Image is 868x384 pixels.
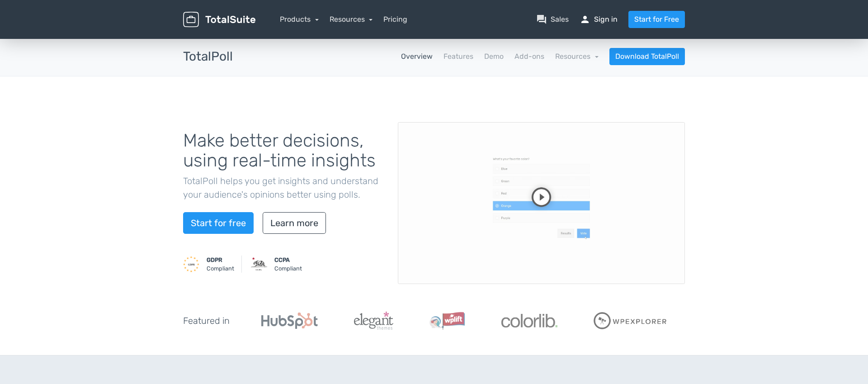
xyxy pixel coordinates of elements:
h5: Featured in [183,316,230,326]
p: TotalPoll helps you get insights and understand your audience's opinions better using polls. [183,174,384,201]
a: Start for free [183,212,254,234]
a: question_answerSales [536,14,569,25]
img: Hubspot [261,313,318,329]
a: Demo [484,51,504,62]
img: CCPA [251,256,267,272]
strong: CCPA [274,256,290,263]
a: Resources [555,52,599,61]
span: person [580,14,590,25]
a: Overview [401,51,433,62]
img: GDPR [183,256,199,272]
a: Products [280,15,319,24]
a: Pricing [383,14,407,25]
img: WPExplorer [594,312,667,329]
h1: Make better decisions, using real-time insights [183,131,384,171]
strong: GDPR [207,256,222,263]
img: WPLift [429,312,465,330]
a: Learn more [263,212,326,234]
h3: TotalPoll [183,50,233,64]
a: Add-ons [514,51,544,62]
small: Compliant [207,256,234,273]
a: Features [443,51,473,62]
small: Compliant [274,256,302,273]
a: personSign in [580,14,618,25]
img: TotalSuite for WordPress [183,12,255,28]
a: Download TotalPoll [609,48,685,65]
a: Start for Free [628,11,685,28]
a: Resources [330,15,373,24]
img: ElegantThemes [354,312,393,330]
img: Colorlib [501,314,557,327]
span: question_answer [536,14,547,25]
